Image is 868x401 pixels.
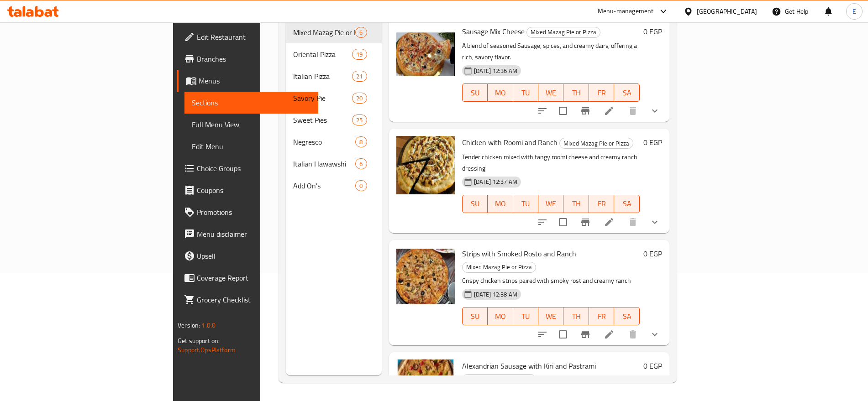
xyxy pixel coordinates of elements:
[531,100,553,122] button: sort-choices
[286,175,382,197] div: Add On's0
[177,223,318,245] a: Menu disclaimer
[177,201,318,223] a: Promotions
[356,28,366,37] span: 6
[622,211,644,233] button: delete
[293,71,352,82] span: Italian Pizza
[567,310,585,323] span: TH
[352,94,366,103] span: 20
[462,151,640,174] p: Tender chicken mixed with tangy roomi cheese and creamy ranch dressing
[293,27,356,38] span: Mixed Mazag Pie or Pizza
[177,289,318,311] a: Grocery Checklist
[466,197,484,210] span: SU
[178,344,236,356] a: Support.OpsPlatform
[697,6,757,16] div: [GEOGRAPHIC_DATA]
[178,335,220,347] span: Get support on:
[356,182,366,190] span: 0
[538,83,563,102] button: WE
[293,158,356,169] div: Italian Hawawshi
[462,275,640,286] p: Crispy chicken strips paired with smoky rost and creamy ranch
[286,18,382,200] nav: Menu sections
[622,323,644,345] button: delete
[513,83,538,102] button: TU
[491,197,509,210] span: MO
[177,179,318,201] a: Coupons
[352,71,367,82] div: items
[462,374,536,385] div: Mixed Mazag Pie or Pizza
[488,195,513,213] button: MO
[589,83,614,102] button: FR
[462,25,525,38] span: Sausage Mix Cheese
[352,50,366,59] span: 19
[197,31,310,42] span: Edit Restaurant
[618,86,636,99] span: SA
[538,195,563,213] button: WE
[462,262,536,273] div: Mixed Mazag Pie or Pizza
[604,105,615,116] a: Edit menu item
[462,135,558,149] span: Chicken with Roomi and Ranch
[517,310,535,323] span: TU
[177,245,318,267] a: Upsell
[293,49,352,60] div: Oriental Pizza
[649,329,660,340] svg: Show Choices
[352,116,366,125] span: 25
[517,197,535,210] span: TU
[396,136,455,194] img: Chicken with Roomi and Ranch
[286,43,382,65] div: Oriental Pizza19
[614,307,639,325] button: SA
[197,53,310,64] span: Branches
[553,101,573,120] span: Select to update
[563,195,589,213] button: TH
[286,109,382,131] div: Sweet Pies25
[527,27,600,37] span: Mixed Mazag Pie or Pizza
[491,86,509,99] span: MO
[178,319,200,331] span: Version:
[574,323,596,345] button: Branch-specific-item
[293,93,352,104] span: Savory Pie
[293,115,352,125] span: Sweet Pies
[574,211,596,233] button: Branch-specific-item
[197,250,310,261] span: Upsell
[462,359,596,373] span: Alexandrian Sausage with Kiri and Pastrami
[553,213,573,232] span: Select to update
[355,27,367,38] div: items
[192,97,310,108] span: Sections
[643,359,662,372] h6: 0 EGP
[177,48,318,70] a: Branches
[286,87,382,109] div: Savory Pie20
[177,157,318,179] a: Choice Groups
[192,119,310,130] span: Full Menu View
[462,83,488,102] button: SU
[589,307,614,325] button: FR
[470,177,521,186] span: [DATE] 12:37 AM
[488,83,513,102] button: MO
[197,163,310,174] span: Choice Groups
[643,247,662,260] h6: 0 EGP
[396,25,455,83] img: Sausage Mix Cheese
[852,6,856,16] span: E
[643,136,662,149] h6: 0 EGP
[286,65,382,87] div: Italian Pizza21
[542,310,560,323] span: WE
[352,93,367,104] div: items
[462,247,576,260] span: Strips with Smoked Rosto and Ranch
[574,100,596,122] button: Branch-specific-item
[567,86,585,99] span: TH
[293,136,356,147] span: Negresco
[649,105,660,116] svg: Show Choices
[197,185,310,196] span: Coupons
[293,180,356,191] span: Add On's
[542,86,560,99] span: WE
[593,310,610,323] span: FR
[618,197,636,210] span: SA
[286,131,382,153] div: Negresco8
[604,329,615,340] a: Edit menu item
[598,6,654,17] div: Menu-management
[286,153,382,175] div: Italian Hawawshi6
[649,217,660,228] svg: Show Choices
[356,160,366,168] span: 6
[618,310,636,323] span: SA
